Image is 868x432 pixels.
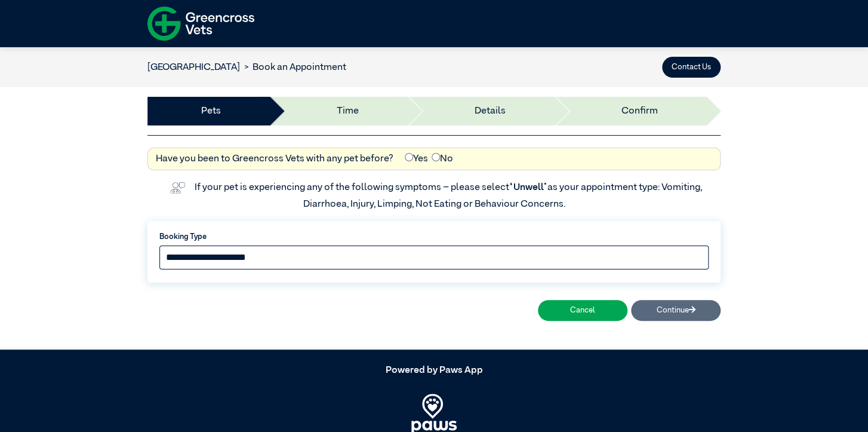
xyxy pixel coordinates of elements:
[405,153,413,161] input: Yes
[195,183,704,209] label: If your pet is experiencing any of the following symptoms – please select as your appointment typ...
[147,60,346,75] nav: breadcrumb
[662,57,721,78] button: Contact Us
[432,153,440,161] input: No
[405,152,428,166] label: Yes
[432,152,453,166] label: No
[147,3,254,44] img: f-logo
[240,60,346,75] li: Book an Appointment
[166,178,189,197] img: vet
[538,300,627,321] button: Cancel
[201,104,221,118] a: Pets
[159,231,709,243] label: Booking Type
[147,365,721,376] h5: Powered by Paws App
[147,63,240,72] a: [GEOGRAPHIC_DATA]
[509,183,547,192] span: “Unwell”
[156,152,393,166] label: Have you been to Greencross Vets with any pet before?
